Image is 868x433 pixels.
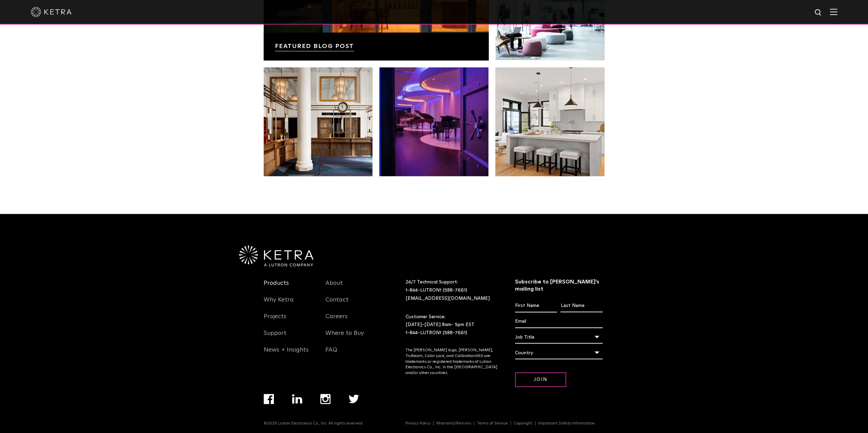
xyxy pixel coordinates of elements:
a: About [325,279,343,295]
h3: Subscribe to [PERSON_NAME]’s mailing list [515,278,603,293]
div: Job Title [515,331,603,344]
a: Important Safety Information [535,421,598,426]
img: ketra-logo-2019-white [31,7,72,17]
p: ©2025 Lutron Electronics Co., Inc. All rights reserved. [264,421,364,426]
p: The [PERSON_NAME] logo, [PERSON_NAME], TruBeam, Color Lock, and Calibration360 are trademarks or ... [406,347,498,376]
input: Join [515,372,566,387]
a: Products [264,279,289,295]
a: Privacy Policy [403,421,433,426]
input: Last Name [560,299,602,312]
div: Country [515,346,603,359]
img: instagram [320,394,330,404]
img: twitter [349,395,359,403]
img: search icon [814,9,823,17]
input: Email [515,315,603,328]
p: 24/7 Technical Support: [406,278,498,303]
a: 1-844-LUTRON1 (588-7661) [406,288,467,293]
a: Careers [325,313,348,328]
a: News + Insights [264,346,309,362]
a: Copyright [511,421,535,426]
a: Warranty/Returns [433,421,474,426]
a: Support [264,329,286,345]
a: Contact [325,296,349,312]
a: FAQ [325,346,337,362]
a: Projects [264,313,286,328]
div: Navigation Menu [406,421,604,426]
a: [EMAIL_ADDRESS][DOMAIN_NAME] [406,296,490,301]
a: Where to Buy [325,329,364,345]
input: First Name [515,299,557,312]
img: linkedin [292,394,303,404]
p: Customer Service: [DATE]-[DATE] 8am- 5pm EST [406,313,498,337]
img: Hamburger%20Nav.svg [830,9,837,15]
a: Terms of Service [474,421,511,426]
img: facebook [264,394,274,404]
a: 1-844-LUTRON1 (588-7661) [406,330,467,335]
div: Navigation Menu [325,278,377,362]
img: Ketra-aLutronCo_White_RGB [239,246,313,267]
div: Navigation Menu [264,394,377,421]
div: Navigation Menu [264,278,315,362]
a: Why Ketra [264,296,294,312]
